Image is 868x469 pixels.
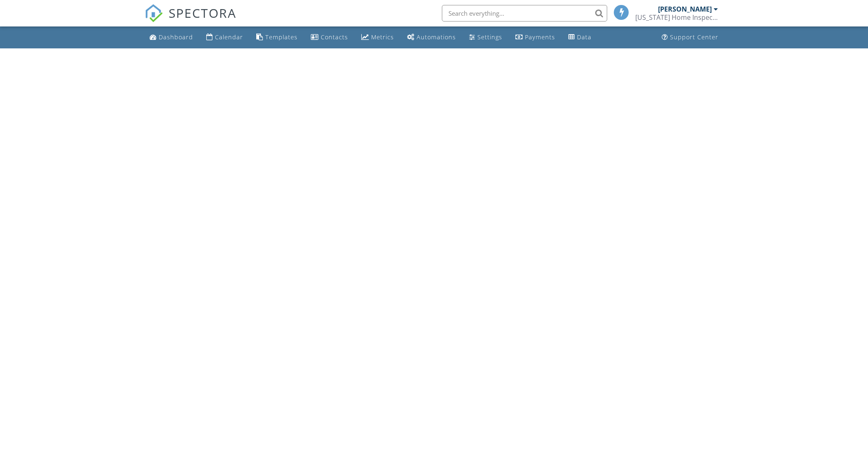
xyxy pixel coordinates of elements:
[477,33,502,41] div: Settings
[466,30,506,45] a: Settings
[442,5,607,22] input: Search everything...
[308,30,351,45] a: Contacts
[404,30,459,45] a: Automations (Basic)
[321,33,348,41] div: Contacts
[577,33,591,41] div: Data
[417,33,456,41] div: Automations
[565,30,595,45] a: Data
[658,5,712,13] div: [PERSON_NAME]
[159,33,193,41] div: Dashboard
[215,33,243,41] div: Calendar
[635,13,718,22] div: Florida Home Inspector Services, LLC
[525,33,555,41] div: Payments
[670,33,718,41] div: Support Center
[146,30,196,45] a: Dashboard
[169,4,236,22] span: SPECTORA
[265,33,298,41] div: Templates
[145,11,236,29] a: SPECTORA
[253,30,301,45] a: Templates
[203,30,246,45] a: Calendar
[371,33,394,41] div: Metrics
[658,30,722,45] a: Support Center
[358,30,397,45] a: Metrics
[512,30,558,45] a: Payments
[145,4,163,22] img: The Best Home Inspection Software - Spectora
